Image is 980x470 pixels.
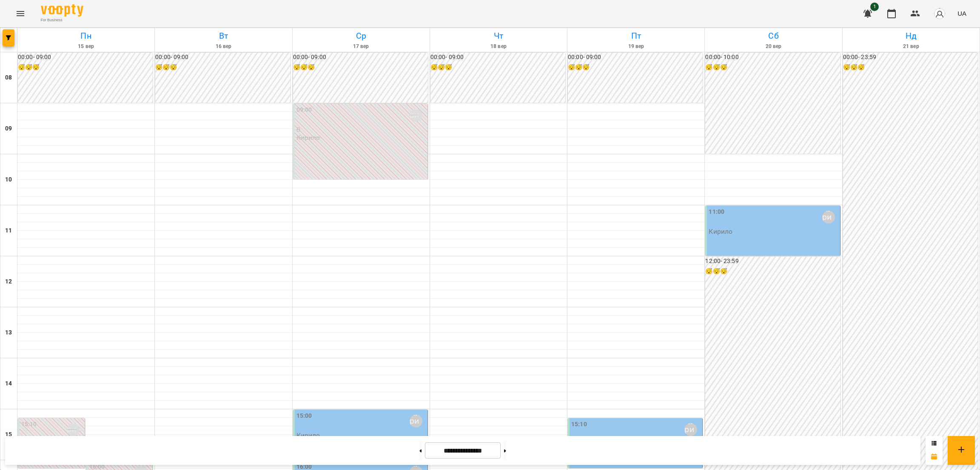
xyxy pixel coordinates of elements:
[705,53,840,62] h6: 00:00 - 10:00
[684,423,697,436] div: Кирило
[706,42,840,51] h6: 20 вер
[934,8,946,20] img: avatar_s.png
[569,42,703,51] h6: 19 вер
[431,42,566,51] h6: 18 вер
[844,42,978,51] h6: 21 вер
[5,379,12,388] h6: 14
[10,3,31,24] button: Menu
[870,3,879,11] span: 1
[294,42,428,51] h6: 17 вер
[5,226,12,235] h6: 11
[156,42,291,51] h6: 16 вер
[19,42,153,51] h6: 15 вер
[5,73,12,82] h6: 08
[843,53,978,62] h6: 00:00 - 23:59
[21,420,37,429] label: 15:10
[954,6,970,21] button: UA
[296,126,426,133] p: 0
[5,175,12,184] h6: 10
[410,109,422,122] div: Кирило
[569,29,703,42] h6: Пт
[568,63,703,72] h6: 😴😴😴
[705,267,840,276] h6: 😴😴😴
[293,53,428,62] h6: 00:00 - 09:00
[709,207,724,217] label: 11:00
[709,228,732,235] p: Кирило
[844,29,978,42] h6: Нд
[18,53,153,62] h6: 00:00 - 09:00
[67,423,80,436] div: Кирило
[155,53,290,62] h6: 00:00 - 09:00
[957,9,966,18] span: UA
[430,63,565,72] h6: 😴😴😴
[41,4,83,17] img: Voopty Logo
[822,211,835,224] div: Кирило
[5,430,12,439] h6: 15
[296,105,312,115] label: 09:00
[296,134,320,141] p: Кирило
[5,124,12,133] h6: 09
[296,411,312,421] label: 15:00
[568,53,703,62] h6: 00:00 - 09:00
[293,63,428,72] h6: 😴😴😴
[155,63,290,72] h6: 😴😴😴
[410,415,422,428] div: Кирило
[41,17,83,23] span: For Business
[156,29,291,42] h6: Вт
[431,29,566,42] h6: Чт
[705,63,840,72] h6: 😴😴😴
[705,257,840,266] h6: 12:00 - 23:59
[5,277,12,286] h6: 12
[430,53,565,62] h6: 00:00 - 09:00
[294,29,428,42] h6: Ср
[18,63,153,72] h6: 😴😴😴
[843,63,978,72] h6: 😴😴😴
[706,29,840,42] h6: Сб
[571,420,587,429] label: 15:10
[19,29,153,42] h6: Пн
[5,328,12,337] h6: 13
